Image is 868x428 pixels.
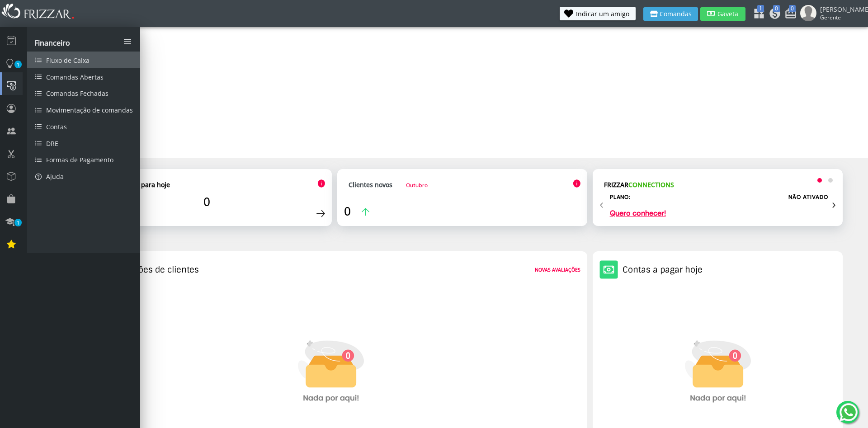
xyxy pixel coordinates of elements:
[27,101,140,118] a: Movimentação de comandas
[573,179,580,188] img: Ícone de informação
[576,11,629,17] span: Indicar um amigo
[560,7,636,20] button: Indicar um amigo
[535,267,580,273] strong: Novas avaliações
[406,182,428,189] span: Outubro
[344,203,351,219] span: 0
[27,85,140,102] a: Comandas Fechadas
[753,7,762,22] a: 1
[27,68,140,85] a: Comandas Abertas
[27,135,140,151] a: DRE
[46,155,113,164] span: Formas de Pagamento
[349,180,428,189] a: Clientes novosOutubro
[757,5,764,12] span: 1
[820,5,861,14] span: [PERSON_NAME]
[203,193,210,210] span: 0
[623,264,703,275] h2: Contas a pagar hoje
[599,194,604,213] span: Previous
[610,210,666,217] a: Quero conhecer!
[46,106,133,114] span: Movimentação de comandas
[349,180,392,189] strong: Clientes novos
[46,172,64,181] span: Ajuda
[784,7,793,22] a: 0
[769,7,778,22] a: 0
[27,52,140,68] a: Fluxo de Caixa
[46,73,104,81] span: Comandas Abertas
[643,7,698,21] button: Comandas
[610,193,631,201] h2: Plano:
[27,151,140,168] a: Formas de Pagamento
[27,118,140,135] a: Contas
[820,14,861,21] span: Gerente
[317,179,325,188] img: Ícone de informação
[599,260,618,279] img: Ícone de um cofre
[604,180,674,189] strong: FRIZZAR
[109,264,199,275] h2: Avaliações de clientes
[27,168,140,184] a: Ajuda
[773,5,780,12] span: 0
[717,11,739,17] span: Gaveta
[46,56,90,65] span: Fluxo de Caixa
[838,401,859,423] img: whatsapp.png
[628,180,674,189] span: CONNECTIONS
[789,193,829,201] label: NÃO ATIVADO
[832,194,836,213] span: Next
[34,38,70,48] span: Financeiro
[14,61,22,68] span: 1
[660,11,692,17] span: Comandas
[14,219,22,226] span: 1
[362,208,369,216] img: Ícone de seta para a cima
[46,89,108,98] span: Comandas Fechadas
[46,122,67,131] span: Contas
[46,139,58,148] span: DRE
[316,210,325,217] img: Ícone de seta para a direita
[789,5,796,12] span: 0
[700,7,745,21] button: Gaveta
[800,5,863,23] a: [PERSON_NAME] Gerente
[344,203,369,219] a: 0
